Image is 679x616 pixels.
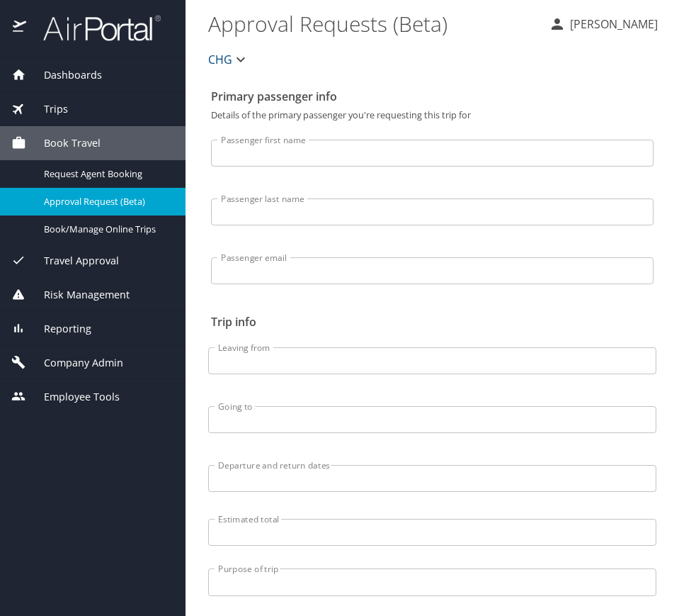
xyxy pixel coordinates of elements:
button: CHG [202,45,255,74]
span: Approval Request (Beta) [44,195,169,208]
span: Company Admin [26,355,123,371]
span: Request Agent Booking [44,167,169,181]
span: Trips [26,101,68,117]
p: Details of the primary passenger you're requesting this trip for [211,111,654,120]
h2: Primary passenger info [211,85,654,108]
span: CHG [208,50,232,69]
img: airportal-logo.png [28,14,161,42]
span: Risk Management [26,287,130,303]
h1: Approval Requests (Beta) [208,1,537,45]
span: Dashboards [26,67,102,83]
p: [PERSON_NAME] [566,16,658,33]
button: [PERSON_NAME] [543,11,663,37]
h2: Trip info [211,310,654,333]
span: Travel Approval [26,253,119,269]
span: Reporting [26,321,91,337]
span: Employee Tools [26,389,120,405]
span: Book Travel [26,135,101,151]
img: icon-airportal.png [13,14,28,42]
span: Book/Manage Online Trips [44,223,169,236]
